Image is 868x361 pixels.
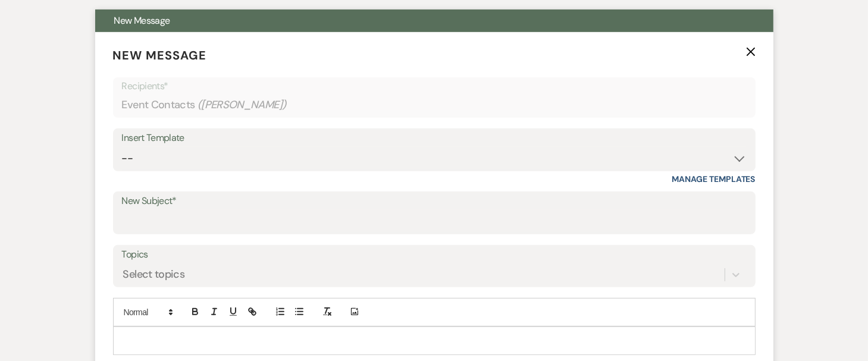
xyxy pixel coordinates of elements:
span: ( [PERSON_NAME] ) [198,97,287,113]
p: Recipients* [122,79,747,94]
div: Select topics [123,266,185,282]
a: Manage Templates [672,174,756,184]
div: Insert Template [122,130,747,147]
label: Topics [122,246,747,263]
span: New Message [113,48,207,63]
label: New Subject* [122,193,747,210]
span: New Message [114,14,170,27]
div: Event Contacts [122,93,747,117]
